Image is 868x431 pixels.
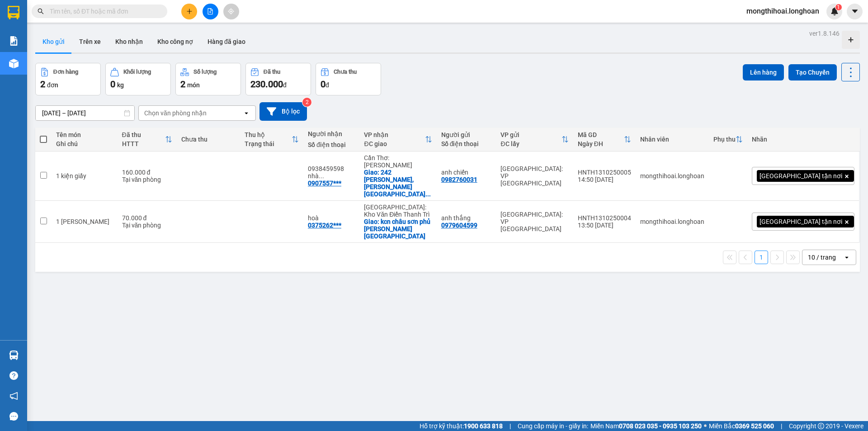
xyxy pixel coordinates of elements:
input: Select a date range. [36,106,134,120]
div: ĐC lấy [500,140,561,147]
span: mongthihoai.longhoan [739,5,826,17]
button: 1 [755,251,768,264]
button: file-add [203,4,218,19]
span: ... [319,172,324,180]
div: 1 kiện giấy [56,172,113,180]
button: Trên xe [72,31,108,52]
div: [GEOGRAPHIC_DATA]: VP [GEOGRAPHIC_DATA] [500,211,568,232]
div: HNTH1310250004 [578,214,631,222]
span: 0 [110,79,115,90]
div: Chưa thu [334,69,357,75]
div: 0979604599 [441,222,477,229]
span: ⚪️ [704,424,707,428]
span: file-add [207,8,213,14]
span: | [781,421,782,431]
span: Cung cấp máy in - giấy in: [518,421,588,431]
div: Số lượng [193,69,217,75]
strong: 0708 023 035 - 0935 103 250 [619,422,702,430]
div: Giao: 242 nguyễn trung trực, dương đông phú quốc [364,169,432,198]
span: [GEOGRAPHIC_DATA] tận nơi [759,218,842,226]
button: Số lượng2món [175,63,241,95]
span: Ngày in phiếu: 15:02 ngày [61,18,186,28]
sup: 1 [835,4,842,10]
div: 0938459598 nhà thuốc an khang [308,165,355,180]
div: Chưa thu [181,136,236,143]
span: Miền Bắc [709,421,774,431]
div: Tên món [56,131,113,138]
button: Bộ lọc [259,102,307,121]
th: Toggle SortBy [573,128,636,152]
div: 160.000 đ [122,169,173,176]
div: Nhãn [752,136,854,143]
div: Đã thu [264,69,280,75]
div: Chọn văn phòng nhận [144,109,207,118]
span: 2 [180,79,185,90]
div: HNTH1310250005 [578,169,631,176]
span: 1 [837,4,840,10]
img: logo-vxr [8,6,19,19]
span: đ [325,81,329,89]
div: Ngày ĐH [578,140,624,147]
span: Miền Nam [590,421,702,431]
div: Cần Thơ: [PERSON_NAME] [364,154,432,169]
div: Đã thu [122,131,165,138]
div: Mã GD [578,131,624,138]
div: anh chiến [441,169,492,176]
div: Ghi chú [56,140,113,147]
div: ĐC giao [364,140,425,147]
button: plus [181,4,197,19]
svg: open [243,109,250,117]
div: Tại văn phòng [122,222,173,229]
svg: open [843,254,850,261]
span: 2 [40,79,45,90]
button: Lên hàng [743,64,784,81]
span: Mã đơn: HNTH1310250004 [4,55,139,67]
img: warehouse-icon [9,350,19,360]
div: Tại văn phòng [122,176,173,183]
span: notification [9,392,18,400]
div: Trạng thái [245,140,292,147]
img: icon-new-feature [830,7,839,15]
span: copyright [818,423,824,429]
span: Hỗ trợ kỹ thuật: [420,421,503,431]
button: caret-down [847,4,863,19]
strong: 1900 633 818 [464,422,503,430]
button: Đơn hàng2đơn [35,63,101,95]
button: Đã thu230.000đ [245,63,311,95]
span: CÔNG TY TNHH CHUYỂN PHÁT NHANH BẢO AN [71,31,180,47]
span: search [38,8,44,14]
button: Khối lượng0kg [105,63,171,95]
span: đ [283,81,287,89]
span: [GEOGRAPHIC_DATA] tận nơi [759,172,842,180]
span: | [509,421,511,431]
span: 0 [321,79,325,90]
th: Toggle SortBy [118,128,177,152]
div: Thu hộ [245,131,292,138]
div: mongthihoai.longhoan [640,172,704,180]
div: VP gửi [500,131,561,138]
div: ver 1.8.146 [809,28,840,38]
div: Tạo kho hàng mới [842,31,860,49]
div: Khối lượng [123,69,151,75]
button: aim [223,4,239,19]
div: Đơn hàng [53,69,78,75]
th: Toggle SortBy [240,128,303,152]
div: Giao: kcn châu sơn phủ lý hà nam [364,218,432,240]
span: [PHONE_NUMBER] [4,31,69,47]
div: anh thắng [441,214,492,222]
div: Người nhận [308,130,355,137]
button: Kho công nợ [150,31,200,52]
strong: 0369 525 060 [735,422,774,430]
div: 13:50 [DATE] [578,222,631,229]
div: mongthihoai.longhoan [640,218,704,225]
span: kg [117,81,124,89]
span: caret-down [851,7,859,15]
button: Hàng đã giao [200,31,253,52]
div: VP nhận [364,131,425,138]
button: Kho nhận [108,31,150,52]
div: Người gửi [441,131,492,138]
button: Kho gửi [35,31,72,52]
button: Tạo Chuyến [788,64,837,81]
div: hoà [308,214,355,222]
div: 10 / trang [808,253,836,262]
